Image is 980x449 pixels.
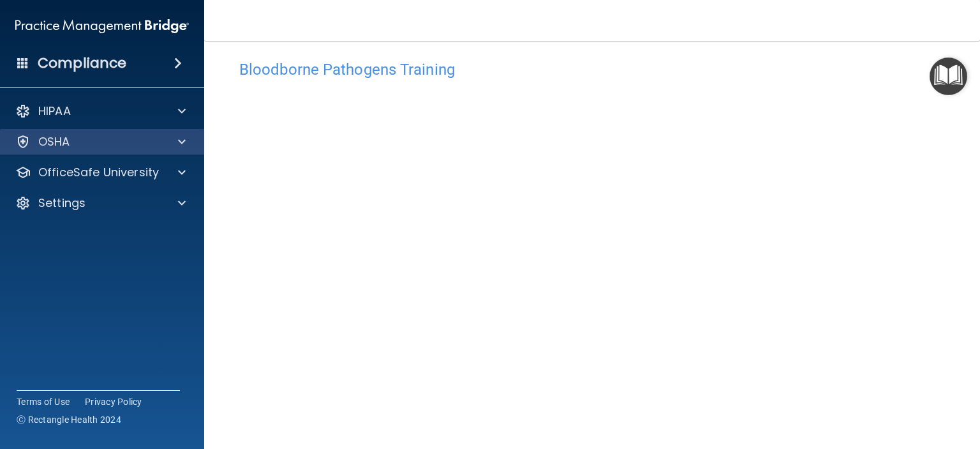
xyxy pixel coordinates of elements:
[38,134,70,149] p: OSHA
[15,165,186,180] a: OfficeSafe University
[239,61,945,78] h4: Bloodborne Pathogens Training
[15,195,186,211] a: Settings
[15,103,186,119] a: HIPAA
[38,103,71,119] p: HIPAA
[17,395,70,408] a: Terms of Use
[930,57,967,95] button: Open Resource Center
[38,165,159,180] p: OfficeSafe University
[38,54,126,72] h4: Compliance
[17,413,121,426] span: Ⓒ Rectangle Health 2024
[15,13,189,39] img: PMB logo
[15,134,186,149] a: OSHA
[38,195,85,211] p: Settings
[85,395,142,408] a: Privacy Policy
[916,384,965,433] iframe: Drift Widget Chat Controller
